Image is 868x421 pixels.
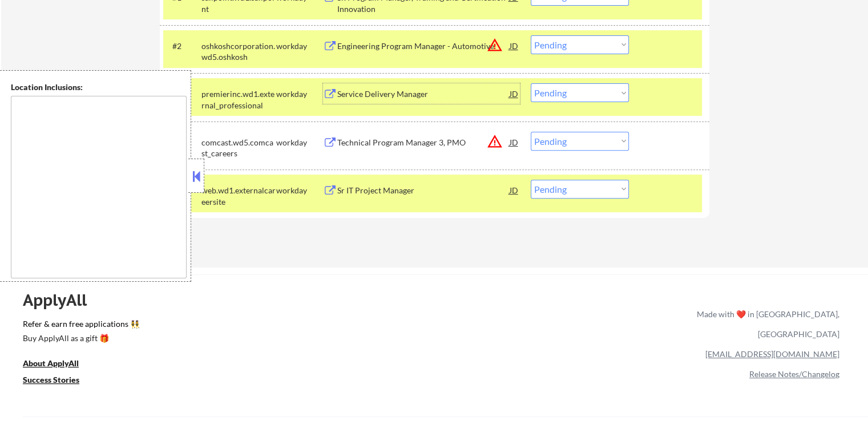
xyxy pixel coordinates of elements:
[705,349,839,359] a: [EMAIL_ADDRESS][DOMAIN_NAME]
[23,320,458,332] a: Refer & earn free applications 👯‍♀️
[201,185,276,207] div: web.wd1.externalcareersite
[508,180,520,200] div: JD
[487,37,503,53] button: warning_amber
[23,332,137,346] a: Buy ApplyAll as a gift 🎁
[172,41,192,52] div: #2
[337,185,510,196] div: Sr IT Project Manager
[692,304,839,344] div: Made with ❤️ in [GEOGRAPHIC_DATA], [GEOGRAPHIC_DATA]
[337,88,510,100] div: Service Delivery Manager
[337,137,510,148] div: Technical Program Manager 3, PMO
[11,82,187,93] div: Location Inclusions:
[23,334,137,342] div: Buy ApplyAll as a gift 🎁
[276,88,323,100] div: workday
[201,41,276,63] div: oshkoshcorporation.wd5.oshkosh
[487,133,503,149] button: warning_amber
[276,41,323,52] div: workday
[276,185,323,196] div: workday
[508,83,520,104] div: JD
[201,88,276,111] div: premierinc.wd1.external_professional
[23,375,79,384] u: Success Stories
[23,374,95,388] a: Success Stories
[201,137,276,159] div: comcast.wd5.comcast_careers
[508,35,520,56] div: JD
[23,357,95,371] a: About ApplyAll
[23,358,79,368] u: About ApplyAll
[23,290,100,310] div: ApplyAll
[337,41,510,52] div: Engineering Program Manager - Automotive
[276,137,323,148] div: workday
[508,132,520,152] div: JD
[749,369,839,379] a: Release Notes/Changelog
